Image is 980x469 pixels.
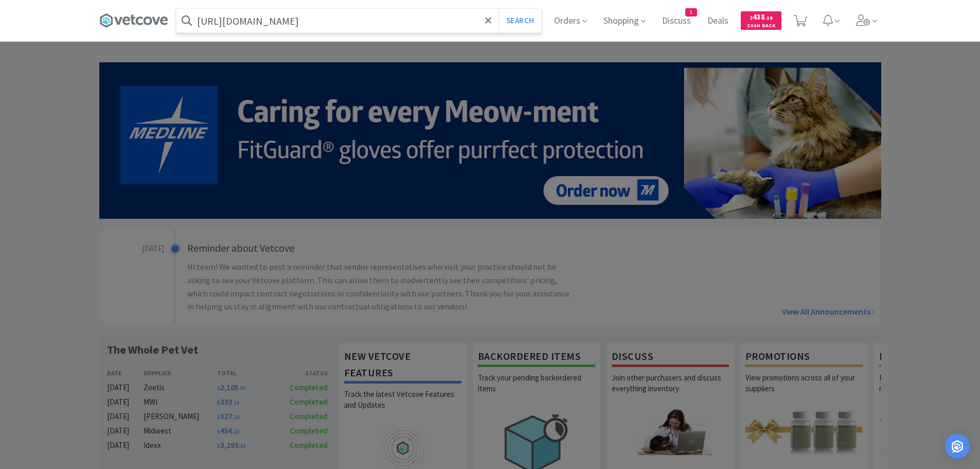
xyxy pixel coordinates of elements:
[747,23,775,30] span: Cash Back
[945,434,970,459] div: Open Intercom Messenger
[750,12,773,22] span: 438
[498,9,541,32] button: Search
[686,9,697,16] span: 1
[765,14,773,21] span: . 18
[750,14,753,21] span: $
[658,16,695,26] a: Discuss1
[176,9,541,32] input: Search by item, sku, manufacturer, ingredient, size...
[741,7,781,34] a: $438.18Cash Back
[703,16,733,26] a: Deals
